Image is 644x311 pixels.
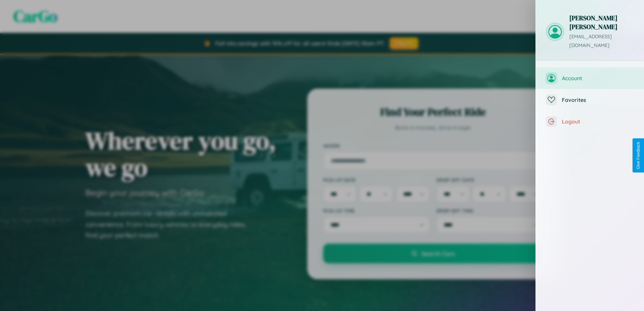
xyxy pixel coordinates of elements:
[636,142,641,169] div: Give Feedback
[569,32,634,50] p: [EMAIL_ADDRESS][DOMAIN_NAME]
[562,75,634,82] span: Account
[569,14,634,31] h3: [PERSON_NAME] [PERSON_NAME]
[536,89,644,111] button: Favorites
[562,118,634,125] span: Logout
[536,67,644,89] button: Account
[562,96,634,103] span: Favorites
[536,111,644,132] button: Logout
